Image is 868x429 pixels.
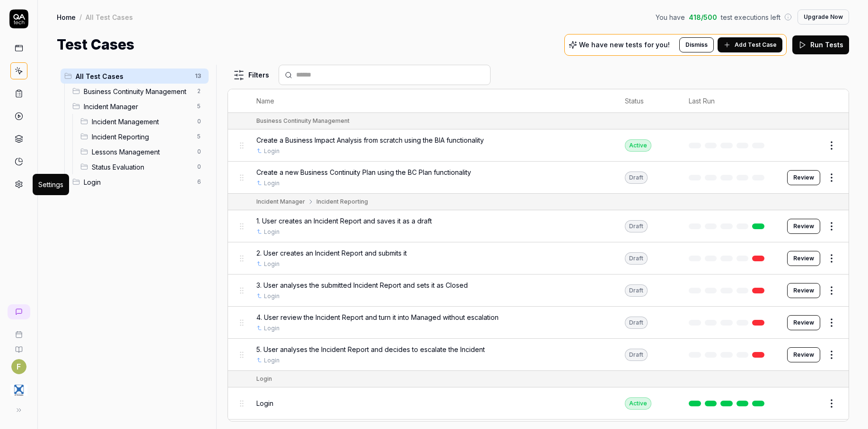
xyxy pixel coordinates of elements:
a: New conversation [8,304,30,319]
button: 4C Strategies Logo [4,374,34,401]
span: Login [84,177,192,187]
span: 5. User analyses the Incident Report and decides to escalate the Incident [256,344,485,354]
img: 4C Strategies Logo [10,382,27,399]
span: Create a Business Impact Analysis from scratch using the BIA functionality [256,135,484,145]
div: Draft [625,252,648,265]
div: / [79,12,82,22]
span: Add Test Case [735,41,777,49]
button: Upgrade Now [798,9,849,25]
div: Drag to reorderStatus Evaluation0 [77,159,209,174]
a: Login [264,179,280,188]
div: Draft [625,284,648,297]
th: Status [615,89,679,113]
span: Create a new Business Continuity Plan using the BC Plan functionality [256,167,471,177]
tr: 3. User analyses the submitted Incident Report and sets it as ClosedLoginDraftReview [228,275,849,307]
span: Login [256,398,273,408]
button: Review [787,251,820,266]
a: Login [264,260,280,268]
span: 418 / 500 [689,12,717,22]
div: Drag to reorderLessons Management0 [77,144,209,159]
tr: 5. User analyses the Incident Report and decides to escalate the IncidentLoginDraftReview [228,339,849,371]
span: 0 [193,146,205,157]
div: Drag to reorderLogin6 [69,174,209,189]
div: Draft [625,349,648,361]
span: 5 [193,131,205,142]
span: 2 [193,86,205,97]
div: Draft [625,317,648,329]
div: Active [625,139,651,152]
div: Login [256,375,272,383]
span: test executions left [721,12,780,22]
span: Incident Reporting [92,132,192,142]
a: Login [264,356,280,365]
div: Drag to reorderIncident Reporting5 [77,129,209,144]
tr: Create a new Business Continuity Plan using the BC Plan functionalityLoginDraftReview [228,162,849,194]
span: Status Evaluation [92,162,192,172]
h1: Test Cases [57,34,134,55]
tr: 1. User creates an Incident Report and saves it as a draftLoginDraftReview [228,210,849,242]
p: We have new tests for you! [579,42,670,48]
span: 2. User creates an Incident Report and submits it [256,248,407,258]
a: Login [264,292,280,300]
div: Settings [38,180,63,189]
span: 3. User analyses the submitted Incident Report and sets it as Closed [256,280,468,290]
button: Review [787,347,820,362]
span: You have [656,12,685,22]
button: Filters [228,66,275,85]
a: Login [264,324,280,333]
button: Review [787,219,820,234]
span: 13 [191,70,205,82]
a: Book a call with us [4,323,34,338]
tr: 2. User creates an Incident Report and submits itLoginDraftReview [228,242,849,275]
button: Run Tests [792,35,849,54]
span: 4. User review the Incident Report and turn it into Managed without escalation [256,312,499,322]
div: Draft [625,172,648,184]
a: Documentation [4,338,34,353]
span: 0 [193,116,205,127]
button: Review [787,170,820,185]
span: Business Continuity Management [84,86,192,96]
button: Review [787,283,820,298]
span: Incident Management [92,117,192,127]
div: Business Continuity Management [256,117,350,125]
div: Draft [625,220,648,232]
div: Drag to reorderIncident Management0 [77,114,209,129]
button: F [11,359,26,374]
a: Login [264,228,280,236]
tr: 4. User review the Incident Report and turn it into Managed without escalationLoginDraftReview [228,307,849,339]
button: Add Test Case [718,37,782,52]
div: All Test Cases [86,12,133,22]
th: Name [247,89,615,113]
span: 0 [193,161,205,172]
div: Active [625,397,651,410]
th: Last Run [679,89,778,113]
span: 6 [193,176,205,188]
button: Dismiss [679,37,714,52]
div: Drag to reorderIncident Manager5 [69,99,209,114]
span: Incident Manager [84,102,192,112]
span: Lessons Management [92,147,192,157]
a: Login [264,147,280,155]
div: Incident Reporting [316,197,368,206]
span: 1. User creates an Incident Report and saves it as a draft [256,216,432,226]
div: Drag to reorderBusiness Continuity Management2 [69,84,209,99]
tr: LoginActive [228,387,849,420]
tr: Create a Business Impact Analysis from scratch using the BIA functionalityLoginActive [228,129,849,162]
span: All Test Cases [76,71,189,81]
a: Home [57,12,76,22]
span: 5 [193,101,205,112]
button: Review [787,315,820,330]
div: Incident Manager [256,197,305,206]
